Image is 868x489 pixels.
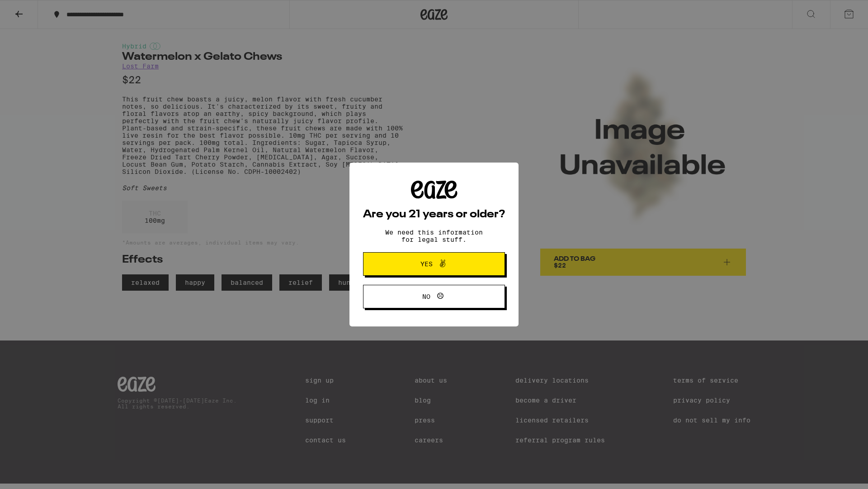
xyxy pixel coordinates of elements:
[363,209,505,220] h2: Are you 21 years or older?
[420,261,433,267] span: Yes
[422,293,430,300] span: No
[363,252,505,276] button: Yes
[377,229,491,243] p: We need this information for legal stuff.
[363,285,505,308] button: No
